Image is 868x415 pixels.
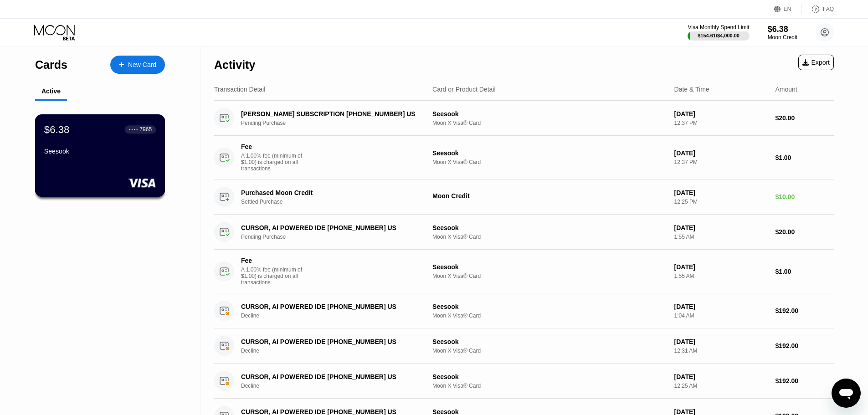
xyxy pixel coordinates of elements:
div: Seesook [432,263,667,271]
div: Settled Purchase [241,199,431,205]
div: Fee [241,143,305,150]
div: New Card [110,56,165,74]
div: 1:55 AM [674,273,768,279]
div: Visa Monthly Spend Limit$154.61/$4,000.00 [688,24,749,41]
div: FAQ [802,5,834,14]
div: $154.61 / $4,000.00 [698,33,740,38]
div: CURSOR, AI POWERED IDE [PHONE_NUMBER] USPending PurchaseSeesookMoon X Visa® Card[DATE]1:55 AM$20.00 [214,215,834,250]
div: $1.00 [775,268,834,275]
div: $192.00 [775,377,834,384]
div: Moon X Visa® Card [432,159,667,165]
div: 12:25 AM [674,383,768,389]
div: CURSOR, AI POWERED IDE [PHONE_NUMBER] USDeclineSeesookMoon X Visa® Card[DATE]12:25 AM$192.00 [214,364,834,399]
div: Activity [214,58,255,72]
div: [DATE] [674,149,768,157]
div: Seesook [432,224,667,231]
div: $10.00 [775,193,834,200]
div: CURSOR, AI POWERED IDE [PHONE_NUMBER] US [241,224,418,231]
div: Pending Purchase [241,120,431,126]
div: 1:04 AM [674,313,768,319]
div: 12:31 AM [674,348,768,354]
div: 12:37 PM [674,120,768,126]
div: [DATE] [674,189,768,196]
div: Purchased Moon Credit [241,189,418,196]
div: $192.00 [775,307,834,314]
div: ● ● ● ● [129,128,138,131]
div: Cards [35,58,67,72]
div: $192.00 [775,342,834,349]
div: 1:55 AM [674,234,768,240]
div: FeeA 1.00% fee (minimum of $1.00) is charged on all transactionsSeesookMoon X Visa® Card[DATE]12:... [214,136,834,179]
div: FAQ [823,6,834,12]
div: Export [798,55,834,70]
div: 12:37 PM [674,159,768,165]
div: Moon X Visa® Card [432,234,667,240]
div: Decline [241,313,431,319]
div: Visa Monthly Spend Limit [688,24,749,31]
div: Export [802,59,830,66]
div: Moon X Visa® Card [432,273,667,279]
div: 12:25 PM [674,199,768,205]
div: EN [784,6,791,12]
div: Decline [241,348,431,354]
div: Pending Purchase [241,234,431,240]
div: Active [41,87,61,95]
div: Moon Credit [768,34,797,41]
div: New Card [128,61,156,69]
div: A 1.00% fee (minimum of $1.00) is charged on all transactions [241,266,309,286]
div: CURSOR, AI POWERED IDE [PHONE_NUMBER] USDeclineSeesookMoon X Visa® Card[DATE]1:04 AM$192.00 [214,293,834,328]
div: Transaction Detail [214,86,265,93]
div: $20.00 [775,114,834,122]
div: $1.00 [775,154,834,161]
div: Card or Product Detail [432,86,496,93]
div: Seesook [432,303,667,310]
div: Fee [241,257,305,264]
div: Moon X Visa® Card [432,313,667,319]
iframe: Button to launch messaging window [832,379,861,408]
div: $6.38Moon Credit [768,25,797,41]
div: Seesook [432,149,667,157]
div: EN [774,5,802,14]
div: Moon X Visa® Card [432,120,667,126]
div: $6.38 [44,123,70,135]
div: Seesook [432,338,667,345]
div: [DATE] [674,224,768,231]
div: CURSOR, AI POWERED IDE [PHONE_NUMBER] US [241,338,418,345]
div: Date & Time [674,86,709,93]
div: [DATE] [674,263,768,271]
div: [DATE] [674,373,768,380]
div: 7965 [139,126,152,133]
div: Purchased Moon CreditSettled PurchaseMoon Credit[DATE]12:25 PM$10.00 [214,179,834,215]
div: [PERSON_NAME] SUBSCRIPTION [PHONE_NUMBER] USPending PurchaseSeesookMoon X Visa® Card[DATE]12:37 P... [214,101,834,136]
div: CURSOR, AI POWERED IDE [PHONE_NUMBER] US [241,303,418,310]
div: Seesook [432,373,667,380]
div: [DATE] [674,110,768,118]
div: Moon Credit [432,192,667,200]
div: CURSOR, AI POWERED IDE [PHONE_NUMBER] US [241,373,418,380]
div: [DATE] [674,303,768,310]
div: Seesook [432,110,667,118]
div: FeeA 1.00% fee (minimum of $1.00) is charged on all transactionsSeesookMoon X Visa® Card[DATE]1:5... [214,250,834,293]
div: [PERSON_NAME] SUBSCRIPTION [PHONE_NUMBER] US [241,110,418,118]
div: $20.00 [775,228,834,236]
div: Amount [775,86,797,93]
div: Moon X Visa® Card [432,348,667,354]
div: Seesook [44,148,156,155]
div: CURSOR, AI POWERED IDE [PHONE_NUMBER] USDeclineSeesookMoon X Visa® Card[DATE]12:31 AM$192.00 [214,328,834,364]
div: Decline [241,383,431,389]
div: A 1.00% fee (minimum of $1.00) is charged on all transactions [241,153,309,172]
div: $6.38● ● ● ●7965Seesook [36,115,164,196]
div: [DATE] [674,338,768,345]
div: $6.38 [768,25,797,34]
div: Moon X Visa® Card [432,383,667,389]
